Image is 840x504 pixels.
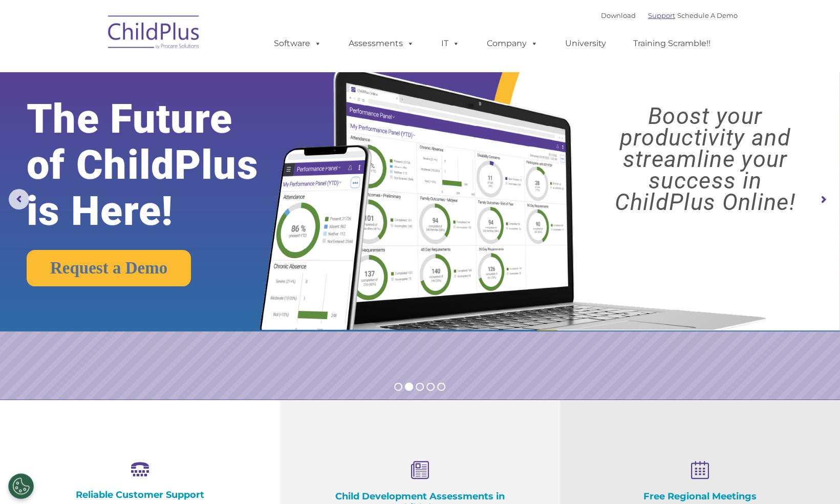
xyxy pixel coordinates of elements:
[431,33,470,54] a: IT
[477,33,548,54] a: Company
[580,106,830,213] rs-layer: Boost your productivity and streamline your success in ChildPlus Online!
[51,489,229,500] h4: Reliable Customer Support
[648,11,675,19] a: Support
[623,33,721,54] a: Training Scramble!!
[677,11,738,19] a: Schedule A Demo
[27,250,191,286] a: Request a Demo
[601,11,738,19] font: |
[264,33,332,54] a: Software
[142,110,186,117] span: Phone number
[555,33,616,54] a: University
[142,68,174,75] span: Last name
[103,8,205,59] img: ChildPlus by Procare Solutions
[601,11,636,19] a: Download
[611,491,789,502] h4: Free Regional Meetings
[8,473,34,499] button: Cookies Settings
[27,96,295,234] rs-layer: The Future of ChildPlus is Here!
[338,33,424,54] a: Assessments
